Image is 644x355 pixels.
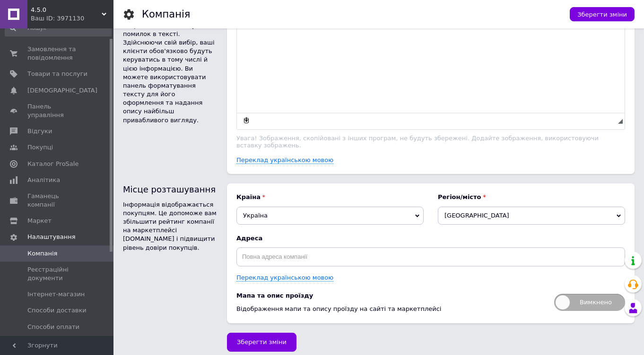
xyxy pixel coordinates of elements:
span: Реєстраційні документи [27,265,87,282]
span: Вимкнено [554,294,625,311]
span: Гаманець компанії [27,192,87,209]
div: Місце розташування [123,183,218,195]
span: Зберегти зміни [577,11,627,18]
button: Зберегти зміни [570,7,635,21]
div: Ваш ID: 3971130 [31,14,113,23]
span: Потягніть для зміни розмірів [618,119,623,124]
p: Увага! Зображення, скопійовані з інших програм, не будуть збережені. Додайте зображення, використ... [236,135,625,149]
b: Адреса [236,234,625,243]
span: Відгуки [27,127,52,136]
a: Переклад українською мовою [236,156,333,164]
div: Інформація відображається покупцям. Це допоможе вам збільшити рейтинг компанії на маркетплейсі [D... [123,200,218,252]
div: Кiлькiсть символiв [612,116,618,125]
span: Аналітика [27,176,60,184]
a: Зробити резервну копію зараз [241,115,252,126]
span: Способи доставки [27,306,87,315]
span: Компанія [27,249,57,258]
h1: Компанія [142,9,190,20]
span: Україна [236,207,424,225]
span: Інтернет-магазин [27,290,85,299]
button: Зберегти зміни [227,333,296,352]
span: Замовлення та повідомлення [27,45,87,62]
span: Способи оплати [27,323,79,331]
span: Зберегти зміни [237,338,287,346]
b: Регіон/місто [438,193,625,201]
input: Повна адреса компанії [236,247,625,266]
span: [DEMOGRAPHIC_DATA] [27,86,97,95]
span: Товари та послуги [27,70,87,78]
b: Країна [236,193,424,201]
span: Покупці [27,143,53,152]
a: Переклад українською мовою [236,274,333,282]
span: Каталог ProSale [27,160,78,168]
p: Відображення мапи та опису проїзду на сайті та маркетплейсі [236,305,545,313]
span: 4.5.0 [31,6,102,14]
span: Налаштування [27,233,76,241]
span: Маркет [27,217,52,225]
span: [GEOGRAPHIC_DATA] [438,207,625,225]
span: Панель управління [27,102,87,119]
b: Мапа та опис проїзду [236,291,545,300]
